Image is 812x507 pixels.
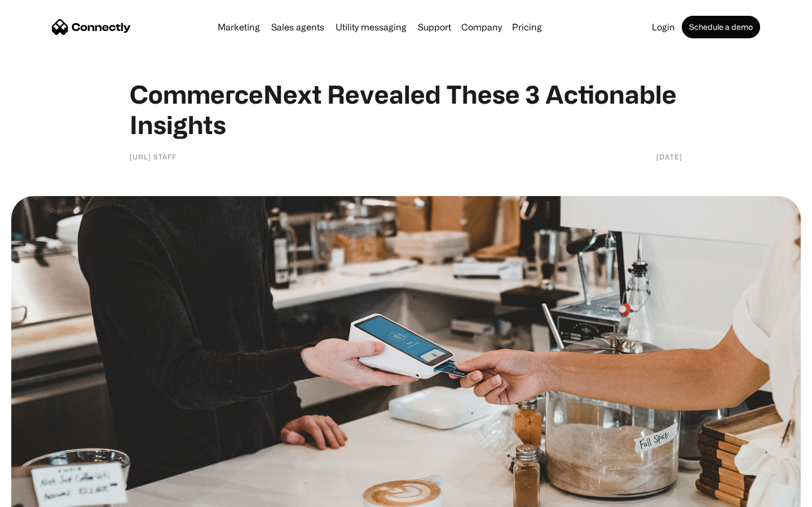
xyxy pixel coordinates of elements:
[331,23,411,32] a: Utility messaging
[52,19,131,35] a: home
[130,79,682,140] h1: CommerceNext Revealed These 3 Actionable Insights
[267,23,329,32] a: Sales agents
[458,19,505,35] div: Company
[682,16,760,38] a: Schedule a demo
[23,487,68,503] ul: Language list
[130,151,176,162] div: [URL] Staff
[11,487,68,503] aside: Language selected: English
[656,151,682,162] div: [DATE]
[213,23,264,32] a: Marketing
[647,23,679,32] a: Login
[461,19,502,35] div: Company
[413,23,456,32] a: Support
[507,23,546,32] a: Pricing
